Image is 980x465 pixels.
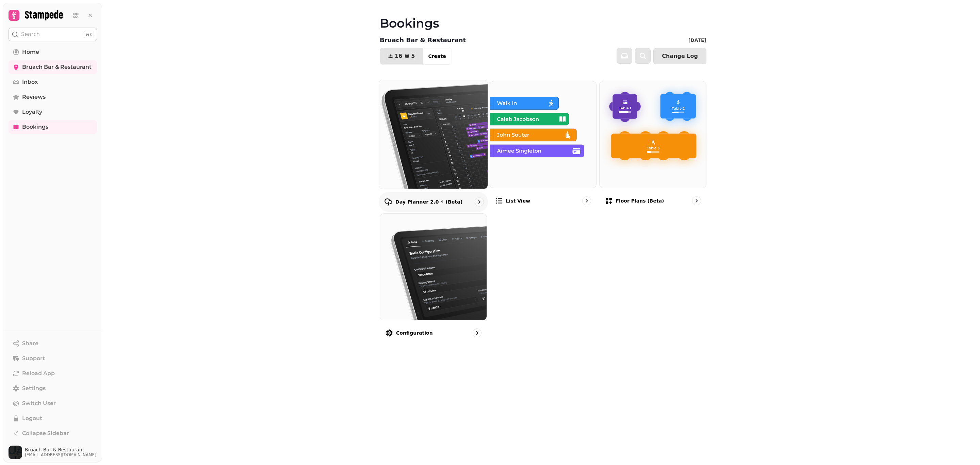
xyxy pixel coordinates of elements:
button: Share [9,337,97,350]
img: User avatar [9,446,22,459]
span: Home [22,48,39,56]
p: [DATE] [688,37,706,44]
a: Home [9,45,97,59]
p: Bruach Bar & Restaurant [380,35,466,45]
span: Bruach Bar & Restaurant [22,63,92,71]
p: Day Planner 2.0 ⚡ (Beta) [395,198,463,205]
img: Configuration [380,214,487,320]
svg: go to [693,197,700,204]
button: Create [423,48,451,64]
a: ConfigurationConfiguration [380,213,487,343]
span: Share [22,339,38,348]
a: List viewList view [490,81,597,211]
img: Floor Plans (beta) [600,81,706,188]
span: Settings [22,384,46,392]
p: List view [506,197,530,204]
span: Reviews [22,93,46,101]
span: Inbox [22,78,38,86]
span: Create [428,54,446,59]
a: Loyalty [9,105,97,119]
span: Reload App [22,369,55,378]
img: List view [490,81,597,188]
button: Change Log [653,48,706,64]
span: 5 [411,53,415,59]
span: Support [22,354,45,363]
img: Day Planner 2.0 ⚡ (Beta) [374,75,493,194]
p: Search [21,30,40,38]
a: Day Planner 2.0 ⚡ (Beta)Day Planner 2.0 ⚡ (Beta) [379,80,488,212]
button: Logout [9,412,97,425]
div: ⌘K [84,31,94,38]
svg: go to [474,330,480,336]
button: User avatarBruach Bar & Restaurant[EMAIL_ADDRESS][DOMAIN_NAME] [9,446,97,459]
span: Bruach Bar & Restaurant [25,447,96,452]
span: 16 [395,53,402,59]
button: Support [9,352,97,365]
span: Logout [22,414,42,422]
svg: go to [476,198,483,205]
p: Configuration [396,330,433,336]
span: [EMAIL_ADDRESS][DOMAIN_NAME] [25,452,96,458]
button: Switch User [9,397,97,410]
span: Bookings [22,123,48,131]
button: Collapse Sidebar [9,427,97,440]
button: Search⌘K [9,28,97,41]
a: Reviews [9,90,97,104]
span: Switch User [22,399,56,407]
svg: go to [583,197,590,204]
button: Reload App [9,367,97,380]
a: Settings [9,382,97,395]
span: Collapse Sidebar [22,429,69,437]
button: 165 [380,48,423,64]
a: Floor Plans (beta)Floor Plans (beta) [599,81,706,211]
span: Loyalty [22,108,42,116]
a: Bookings [9,120,97,134]
p: Floor Plans (beta) [616,197,664,204]
span: Change Log [662,53,698,59]
a: Inbox [9,75,97,89]
a: Bruach Bar & Restaurant [9,60,97,74]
